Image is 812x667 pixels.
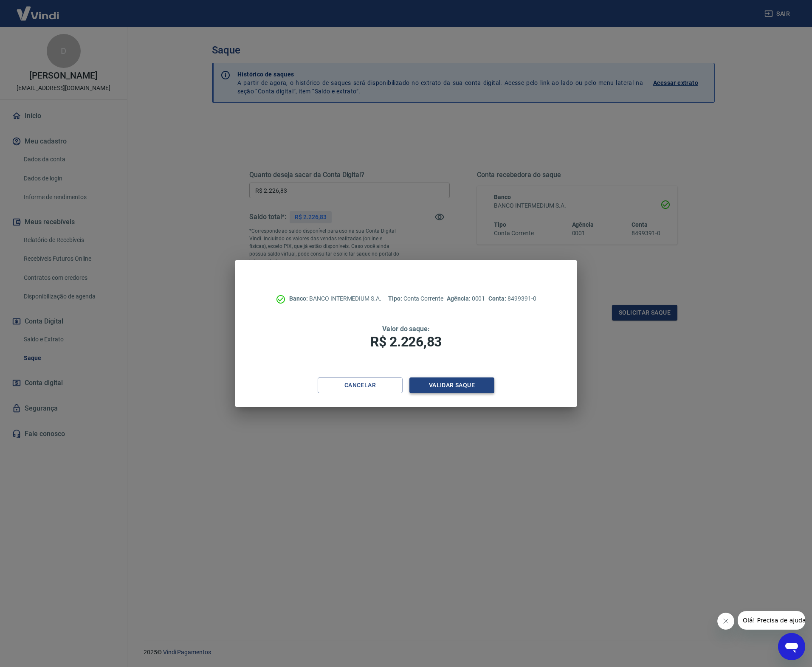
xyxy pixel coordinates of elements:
button: Validar saque [409,377,494,393]
p: 8499391-0 [488,294,536,303]
span: Banco: [289,295,309,302]
span: Valor do saque: [382,325,430,333]
span: Agência: [447,295,472,302]
iframe: Button to launch messaging window [778,633,805,660]
iframe: Message from company [738,611,805,630]
span: Olá! Precisa de ajuda? [5,6,71,13]
span: Tipo: [388,295,403,302]
p: Conta Corrente [388,294,443,303]
p: 0001 [447,294,485,303]
iframe: Close message [717,613,734,630]
button: Cancelar [318,377,403,393]
span: Conta: [488,295,508,302]
p: BANCO INTERMEDIUM S.A. [289,294,381,303]
span: R$ 2.226,83 [370,334,442,350]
